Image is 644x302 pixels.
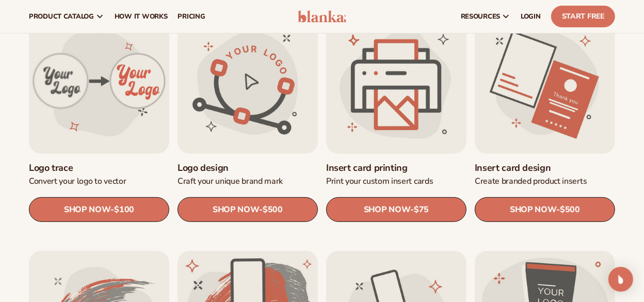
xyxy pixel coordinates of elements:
span: SHOP NOW [64,204,110,214]
span: $500 [560,205,580,215]
span: SHOP NOW [510,204,556,214]
a: Insert card printing [326,162,466,174]
span: $75 [414,205,429,215]
span: LOGIN [521,12,541,21]
span: resources [461,12,500,21]
div: Open Intercom Messenger [608,267,633,292]
span: SHOP NOW [213,204,259,214]
a: SHOP NOW- $500 [178,197,318,222]
span: pricing [178,12,205,21]
span: How It Works [115,12,168,21]
span: SHOP NOW [364,204,410,214]
a: SHOP NOW- $500 [475,197,615,222]
span: $500 [263,205,283,215]
a: Start Free [551,6,615,27]
a: SHOP NOW- $100 [29,197,169,222]
a: Logo design [178,162,318,174]
a: SHOP NOW- $75 [326,197,466,222]
span: $100 [114,205,134,215]
a: Insert card design [475,162,615,174]
span: product catalog [29,12,94,21]
a: Logo trace [29,162,169,174]
img: logo [298,10,346,23]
